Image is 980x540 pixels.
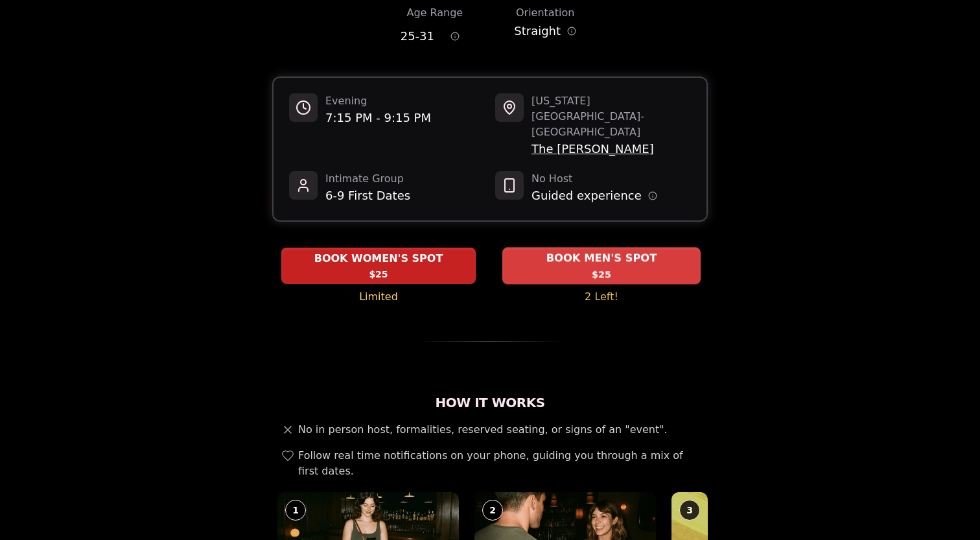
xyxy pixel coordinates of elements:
h2: How It Works [272,393,708,412]
span: Straight [514,22,561,40]
button: Orientation information [567,27,576,36]
span: Intimate Group [325,171,410,187]
span: No in person host, formalities, reserved seating, or signs of an "event". [298,422,668,438]
span: 7:15 PM - 9:15 PM [325,109,431,127]
button: Age range information [441,22,469,51]
button: Host information [648,191,657,200]
span: $25 [369,268,388,281]
span: Limited [359,289,398,305]
span: Follow real time notifications on your phone, guiding you through a mix of first dates. [298,448,703,479]
button: BOOK WOMEN'S SPOT - Limited [281,248,476,284]
span: 6-9 First Dates [325,187,410,205]
span: $25 [592,268,611,281]
span: BOOK MEN'S SPOT [544,251,660,266]
span: No Host [531,171,657,187]
span: Guided experience [531,187,642,205]
button: BOOK MEN'S SPOT - 2 Left! [502,247,701,284]
div: 1 [285,500,306,521]
span: [US_STATE][GEOGRAPHIC_DATA] - [GEOGRAPHIC_DATA] [531,93,691,140]
span: BOOK WOMEN'S SPOT [312,251,446,266]
div: Age Range [401,5,469,21]
span: Evening [325,93,431,109]
div: 2 [482,500,503,521]
span: 2 Left! [585,289,618,305]
div: 3 [679,500,700,521]
span: 25 - 31 [401,27,434,45]
span: The [PERSON_NAME] [531,140,691,158]
div: Orientation [511,5,579,21]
